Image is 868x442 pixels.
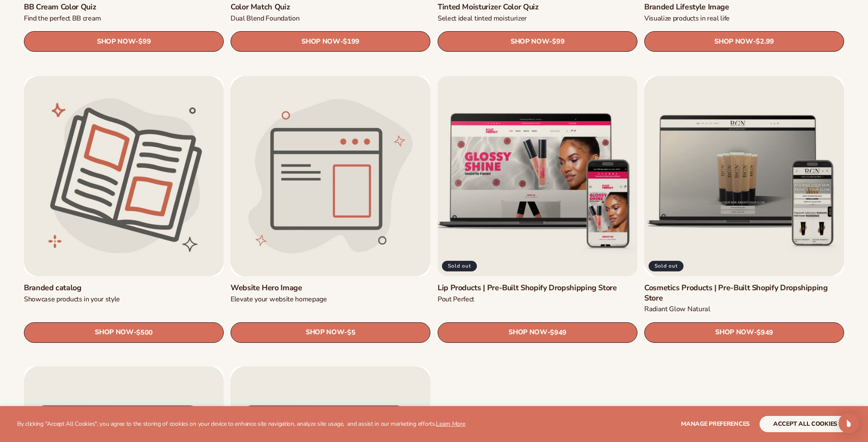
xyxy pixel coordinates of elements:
a: SHOP NOW- $949 [644,322,844,342]
span: SHOP NOW [95,328,133,336]
button: Manage preferences [681,416,750,432]
span: SHOP NOW [714,38,753,46]
span: $500 [136,328,153,336]
a: Tinted Moisturizer Color Quiz [438,2,637,12]
span: $5 [347,328,355,336]
a: SHOP NOW- $500 [24,322,224,342]
a: SHOP NOW- $2.99 [644,32,844,52]
span: SHOP NOW [301,38,340,46]
div: Open Intercom Messenger [839,413,859,433]
span: $949 [757,328,773,336]
span: $99 [138,38,151,46]
span: $2.99 [756,38,774,46]
p: By clicking "Accept All Cookies", you agree to the storing of cookies on your device to enhance s... [17,421,465,428]
span: Manage preferences [681,420,750,428]
span: SHOP NOW [97,38,135,46]
a: SHOP NOW- $99 [24,32,224,52]
a: SHOP NOW- $5 [231,322,430,342]
span: $949 [550,328,567,336]
a: Learn More [436,420,465,428]
span: SHOP NOW [509,328,547,336]
a: Cosmetics Products | Pre-Built Shopify Dropshipping Store [644,283,844,303]
a: SHOP NOW- $199 [231,32,430,52]
a: Branded Lifestyle Image [644,2,844,12]
span: SHOP NOW [715,328,754,336]
a: Lip Products | Pre-Built Shopify Dropshipping Store [438,283,637,293]
a: BB Cream Color Quiz [24,2,224,12]
a: Website Hero Image [231,283,430,293]
button: accept all cookies [760,416,851,432]
a: SHOP NOW- $949 [438,322,637,342]
a: Branded catalog [24,283,224,293]
a: SHOP NOW- $99 [438,32,637,52]
span: SHOP NOW [306,328,344,336]
span: $99 [552,38,564,46]
a: Color Match Quiz [231,2,430,12]
span: $199 [343,38,360,46]
span: SHOP NOW [511,38,549,46]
